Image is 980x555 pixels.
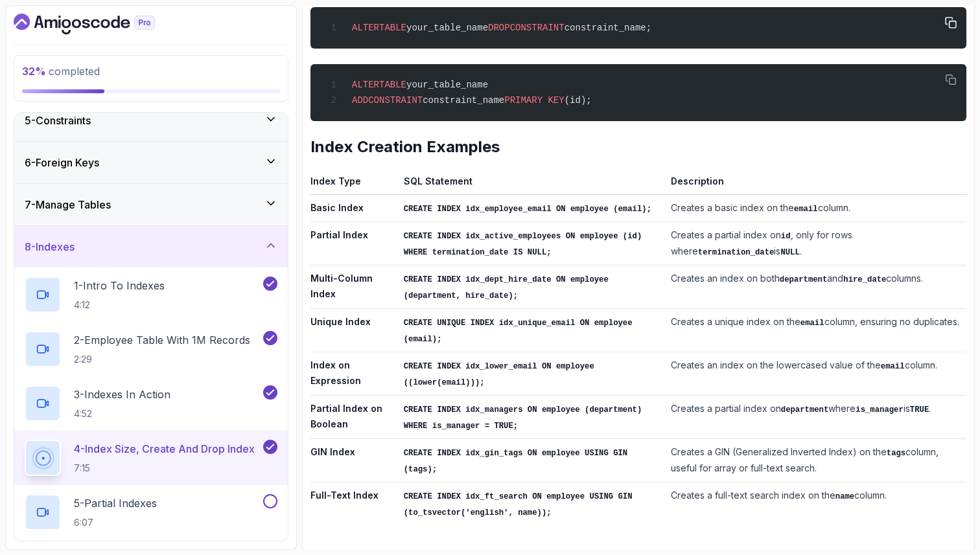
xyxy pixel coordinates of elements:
code: id [781,232,791,241]
p: 3 - Indexes In Action [74,387,170,402]
span: PRIMARY KEY [504,95,564,106]
span: your_table_name [406,23,488,33]
span: ALTER [352,80,379,90]
code: name [835,492,854,501]
p: 7:15 [74,462,255,475]
span: constraint_name [423,95,504,106]
strong: Unique Index [310,316,371,327]
code: is_manager [856,405,904,414]
span: your_table_name [406,80,488,90]
code: CREATE INDEX idx_gin_tags ON employee USING GIN (tags); [404,449,628,474]
code: CREATE UNIQUE INDEX idx_unique_email ON employee (email); [404,319,633,344]
h3: 7 - Manage Tables [25,197,111,212]
p: 2 - Employee Table With 1M Records [74,332,250,348]
p: 4:12 [74,299,165,311]
code: email [881,362,905,371]
td: Creates an index on the lowercased value of the column. [666,352,966,395]
code: email [800,319,824,328]
span: ADD [352,95,368,106]
p: 4 - Index Size, Create And Drop Index [74,441,255,457]
span: completed [22,65,100,78]
h2: Index Creation Examples [310,137,966,157]
strong: Index Type [310,176,361,187]
code: tags [887,449,905,458]
span: 32 % [22,65,46,78]
p: 1 - Intro To Indexes [74,278,165,293]
span: TABLE [379,80,406,90]
strong: Multi-Column Index [310,273,373,299]
span: TABLE [379,23,406,33]
strong: Full-Text Index [310,490,379,501]
span: constraint_name; [565,23,651,33]
td: Creates a GIN (Generalized Inverted Index) on the column, useful for array or full-text search. [666,438,966,482]
button: 3-Indexes In Action4:52 [25,385,277,422]
strong: GIN Index [310,446,355,457]
h3: 5 - Constraints [25,113,91,128]
code: termination_date [698,248,775,257]
span: CONSTRAINT [368,95,423,106]
strong: Description [671,176,724,187]
p: 4:52 [74,407,170,420]
td: Creates an index on both and columns. [666,265,966,308]
code: CREATE INDEX idx_dept_hire_date ON employee (department, hire_date); [404,275,609,300]
code: CREATE INDEX idx_managers ON employee (department) WHERE is_manager = TRUE; [404,405,642,431]
code: department [781,405,829,414]
code: email [794,205,818,214]
td: Creates a partial index on where is . [666,395,966,438]
code: TRUE [910,405,929,414]
strong: Partial Index [310,229,368,240]
td: Creates a unique index on the column, ensuring no duplicates. [666,308,966,352]
h3: 6 - Foreign Keys [25,155,99,170]
button: 4-Index Size, Create And Drop Index7:15 [25,440,277,476]
code: CREATE INDEX idx_active_employees ON employee (id) WHERE termination_date IS NULL; [404,232,642,257]
code: CREATE INDEX idx_lower_email ON employee ((lower(email))); [404,362,594,387]
button: 7-Manage Tables [14,184,288,225]
span: DROP [488,23,510,33]
p: 2:29 [74,353,250,366]
span: CONSTRAINT [510,23,565,33]
button: 5-Partial Indexes6:07 [25,494,277,530]
button: 5-Constraints [14,100,288,141]
p: 5 - Partial Indexes [74,495,157,511]
p: 6:07 [74,516,157,529]
button: 8-Indexes [14,226,288,267]
button: 6-Foreign Keys [14,142,288,183]
span: ALTER [352,23,379,33]
code: department [780,275,828,284]
strong: Basic Index [310,202,364,213]
code: hire_date [843,275,886,284]
td: Creates a basic index on the column. [666,194,966,221]
td: Creates a partial index on , only for rows where is . [666,221,966,265]
button: 1-Intro To Indexes4:12 [25,277,277,313]
code: CREATE INDEX idx_employee_email ON employee (email); [404,205,651,214]
strong: Partial Index on Boolean [310,403,382,429]
h3: 8 - Indexes [25,239,75,255]
code: NULL [780,248,799,257]
code: CREATE INDEX idx_ft_search ON employee USING GIN (to_tsvector('english', name)); [404,492,633,517]
span: (id); [565,95,592,106]
a: Dashboard [14,14,185,34]
button: 2-Employee Table With 1M Records2:29 [25,331,277,367]
strong: Index on Expression [310,359,361,386]
td: Creates a full-text search index on the column. [666,482,966,525]
strong: SQL Statement [404,176,472,187]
